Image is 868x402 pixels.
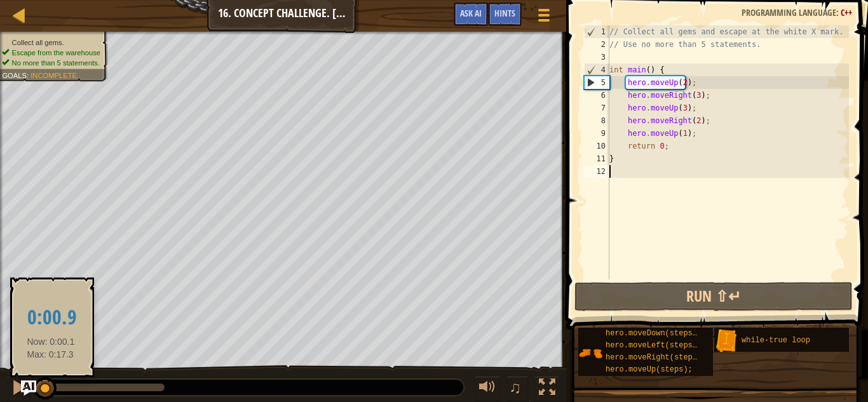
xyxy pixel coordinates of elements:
div: 4 [585,64,609,76]
span: No more than 5 statements. [12,58,100,67]
div: 1 [585,25,609,38]
button: ♫ [506,376,528,402]
button: Ask AI [454,3,488,26]
div: Now: 0:00.1 Max: 0:17.3 [18,288,86,366]
div: 8 [584,114,609,127]
span: hero.moveUp(steps); [606,365,693,374]
span: hero.moveRight(steps); [606,353,706,362]
div: 2 [584,38,609,51]
button: Ask AI [21,380,36,396]
span: while-true loop [742,336,810,345]
span: Goals [2,71,27,79]
div: 12 [584,165,609,178]
span: Collect all gems. [12,38,64,46]
button: Run ⇧↵ [574,282,853,311]
span: : [27,71,31,79]
button: Show game menu [528,3,560,32]
div: 3 [584,51,609,64]
h2: 0:00.9 [27,307,77,329]
div: 7 [584,102,609,114]
span: Ask AI [460,7,482,19]
span: : [836,6,841,18]
span: Escape from the warehouse [12,48,100,57]
div: 10 [584,140,609,152]
span: Incomplete [31,71,77,79]
span: ♫ [509,378,522,397]
span: C++ [841,6,852,18]
div: 11 [584,152,609,165]
button: Toggle fullscreen [534,376,560,402]
button: Adjust volume [475,376,500,402]
li: No more than 5 statements. [2,58,100,68]
span: Programming language [742,6,836,18]
button: Ctrl + P: Pause [6,376,32,402]
img: portrait.png [578,341,602,365]
span: hero.moveDown(steps); [606,329,702,338]
div: 6 [584,89,609,102]
li: Collect all gems. [2,37,100,48]
span: hero.moveLeft(steps); [606,341,702,350]
span: Hints [494,7,515,19]
div: 5 [585,76,609,89]
div: 9 [584,127,609,140]
img: portrait.png [714,329,738,353]
li: Escape from the warehouse [2,48,100,58]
